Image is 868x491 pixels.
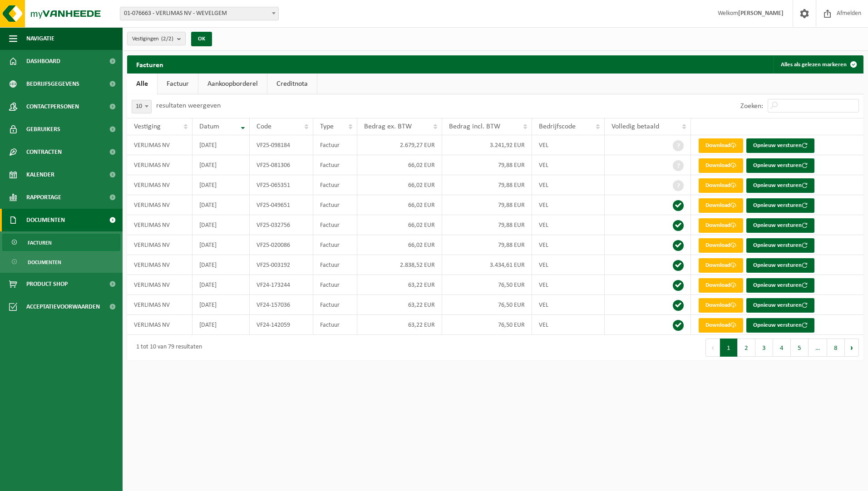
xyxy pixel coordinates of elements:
a: Aankoopborderel [198,74,267,94]
td: 63,22 EUR [357,275,442,295]
td: Factuur [313,195,357,215]
button: Opnieuw versturen [746,178,814,193]
span: Rapportage [26,186,61,209]
a: Download [699,218,743,233]
span: Vestiging [134,123,161,130]
a: Download [699,258,743,273]
td: 66,02 EUR [357,175,442,195]
strong: [PERSON_NAME] [738,10,784,17]
span: Gebruikers [26,118,60,141]
td: VF25-020086 [250,235,313,255]
td: [DATE] [192,235,250,255]
span: Vestigingen [132,32,173,46]
a: Documenten [2,253,120,270]
span: Dashboard [26,50,60,73]
td: 66,02 EUR [357,155,442,175]
button: Opnieuw versturen [746,138,814,153]
button: Vestigingen(2/2) [127,32,186,45]
td: 79,88 EUR [442,155,532,175]
td: VERLIMAS NV [127,155,192,175]
td: [DATE] [192,215,250,235]
span: Volledig betaald [612,123,659,130]
span: Bedrag incl. BTW [449,123,500,130]
a: Download [699,158,743,173]
td: VEL [532,255,605,275]
button: Opnieuw versturen [746,238,814,253]
button: 5 [791,339,809,357]
td: Factuur [313,155,357,175]
td: VERLIMAS NV [127,135,192,155]
td: Factuur [313,275,357,295]
td: Factuur [313,255,357,275]
td: VEL [532,235,605,255]
button: OK [191,32,212,46]
span: Acceptatievoorwaarden [26,295,100,318]
td: Factuur [313,215,357,235]
button: Opnieuw versturen [746,298,814,313]
td: VERLIMAS NV [127,235,192,255]
a: Alle [127,74,157,94]
td: [DATE] [192,275,250,295]
button: Opnieuw versturen [746,318,814,333]
td: 76,50 EUR [442,295,532,315]
td: VF25-032756 [250,215,313,235]
button: Opnieuw versturen [746,258,814,273]
td: VEL [532,155,605,175]
td: [DATE] [192,175,250,195]
span: Documenten [28,254,61,271]
span: … [809,339,827,357]
td: VF25-049651 [250,195,313,215]
td: Factuur [313,295,357,315]
label: resultaten weergeven [156,102,221,109]
td: [DATE] [192,295,250,315]
td: [DATE] [192,315,250,335]
span: Kalender [26,163,54,186]
td: VEL [532,175,605,195]
td: VERLIMAS NV [127,255,192,275]
span: Documenten [26,209,65,231]
span: Bedrag ex. BTW [364,123,412,130]
td: 79,88 EUR [442,235,532,255]
td: 2.679,27 EUR [357,135,442,155]
span: Facturen [28,234,52,251]
td: VERLIMAS NV [127,275,192,295]
h2: Facturen [127,55,173,73]
button: 3 [755,339,773,357]
label: Zoeken: [740,103,763,110]
td: [DATE] [192,255,250,275]
td: VERLIMAS NV [127,195,192,215]
td: 76,50 EUR [442,275,532,295]
td: [DATE] [192,195,250,215]
td: VEL [532,135,605,155]
a: Facturen [2,234,120,251]
a: Download [699,278,743,293]
td: VF25-098184 [250,135,313,155]
button: Next [845,339,859,357]
td: [DATE] [192,135,250,155]
td: VERLIMAS NV [127,315,192,335]
td: VEL [532,195,605,215]
td: VF25-003192 [250,255,313,275]
button: Opnieuw versturen [746,198,814,213]
a: Download [699,298,743,313]
td: 3.434,61 EUR [442,255,532,275]
span: Contracten [26,141,62,163]
span: Product Shop [26,273,68,295]
a: Download [699,238,743,253]
a: Download [699,138,743,153]
span: Bedrijfsgegevens [26,73,79,95]
span: 01-076663 - VERLIMAS NV - WEVELGEM [120,7,279,20]
a: Download [699,318,743,333]
td: VEL [532,295,605,315]
td: 66,02 EUR [357,235,442,255]
span: 10 [132,100,152,113]
td: 79,88 EUR [442,215,532,235]
td: VF24-142059 [250,315,313,335]
td: 79,88 EUR [442,175,532,195]
td: 63,22 EUR [357,315,442,335]
button: Opnieuw versturen [746,278,814,293]
td: VEL [532,215,605,235]
td: VERLIMAS NV [127,295,192,315]
td: 3.241,92 EUR [442,135,532,155]
button: 1 [720,339,738,357]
